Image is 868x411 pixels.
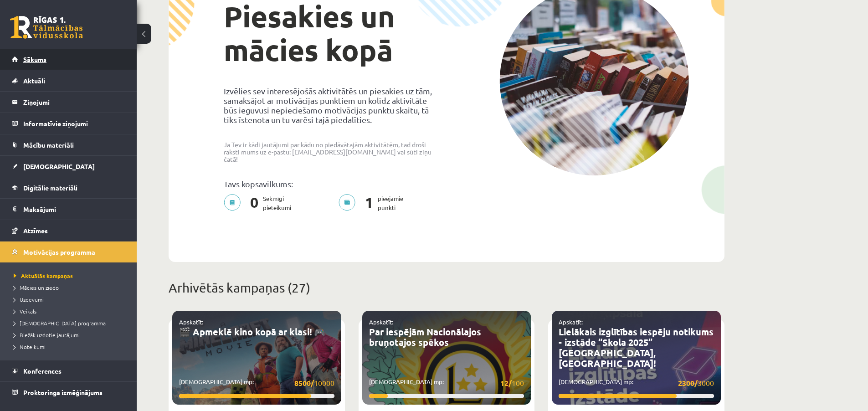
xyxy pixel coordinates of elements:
p: Sekmīgi pieteikumi [224,194,297,212]
span: [DEMOGRAPHIC_DATA] [23,162,95,170]
a: Informatīvie ziņojumi [12,113,125,134]
span: Motivācijas programma [23,248,95,256]
a: Proktoringa izmēģinājums [12,382,125,403]
span: [DEMOGRAPHIC_DATA] programma [14,319,106,327]
a: Uzdevumi [14,295,128,303]
p: Tavs kopsavilkums: [224,179,440,189]
a: Aktuālās kampaņas [14,272,128,280]
a: Biežāk uzdotie jautājumi [14,331,128,339]
span: 0 [246,194,263,212]
span: Mācību materiāli [23,141,74,149]
strong: 12/ [500,378,512,388]
span: Aktuāli [23,77,45,85]
p: Ja Tev ir kādi jautājumi par kādu no piedāvātajām aktivitātēm, tad droši raksti mums uz e-pastu: ... [224,141,440,163]
p: [DEMOGRAPHIC_DATA] mp: [559,377,714,389]
strong: 8500/ [294,378,314,388]
span: 1 [360,194,378,212]
span: Proktoringa izmēģinājums [23,388,103,396]
a: Aktuāli [12,70,125,91]
a: Apskatīt: [179,318,203,326]
p: [DEMOGRAPHIC_DATA] mp: [179,377,334,389]
a: Rīgas 1. Tālmācības vidusskola [10,16,83,39]
a: Noteikumi [14,343,128,351]
a: Sākums [12,49,125,70]
span: 3000 [678,377,714,389]
span: Konferences [23,367,62,375]
strong: 2300/ [678,378,698,388]
a: Mācību materiāli [12,134,125,155]
a: 🎬 Apmeklē kino kopā ar klasi! 🎮 [179,326,325,338]
a: Maksājumi [12,199,125,220]
span: 10000 [294,377,334,389]
a: Apskatīt: [559,318,583,326]
span: Mācies un ziedo [14,284,59,291]
a: [DEMOGRAPHIC_DATA] programma [14,319,128,327]
span: Digitālie materiāli [23,184,77,192]
a: Lielākais izglītības iespēju notikums - izstāde “Skola 2025” [GEOGRAPHIC_DATA], [GEOGRAPHIC_DATA]! [559,326,714,369]
span: Atzīmes [23,226,48,235]
span: Biežāk uzdotie jautājumi [14,331,80,339]
span: 100 [500,377,524,389]
a: Atzīmes [12,220,125,241]
a: Motivācijas programma [12,241,125,262]
a: Veikals [14,307,128,315]
a: [DEMOGRAPHIC_DATA] [12,156,125,177]
span: Noteikumi [14,343,46,350]
span: Aktuālās kampaņas [14,272,73,279]
a: Ziņojumi [12,92,125,113]
span: Sākums [23,55,46,63]
legend: Maksājumi [23,199,125,220]
span: Uzdevumi [14,296,44,303]
a: Konferences [12,360,125,381]
legend: Ziņojumi [23,92,125,113]
span: Veikals [14,308,36,315]
p: [DEMOGRAPHIC_DATA] mp: [369,377,524,389]
a: Apskatīt: [369,318,393,326]
p: Arhivētās kampaņas (27) [169,278,724,298]
p: Izvēlies sev interesējošās aktivitātēs un piesakies uz tām, samaksājot ar motivācijas punktiem un... [224,86,440,124]
a: Par iespējām Nacionālajos bruņotajos spēkos [369,326,481,348]
a: Digitālie materiāli [12,177,125,198]
legend: Informatīvie ziņojumi [23,113,125,134]
a: Mācies un ziedo [14,283,128,292]
p: pieejamie punkti [339,194,409,212]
